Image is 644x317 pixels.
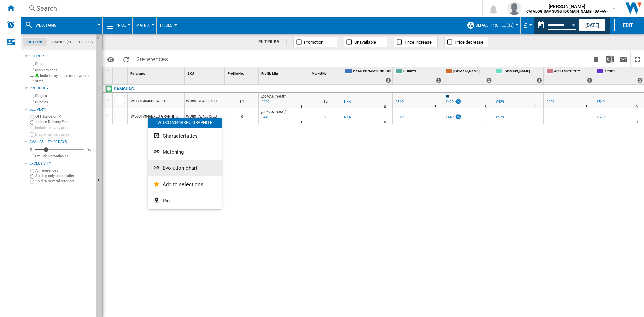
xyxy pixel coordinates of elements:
button: Matching [148,144,222,160]
span: Evolution chart [163,165,197,171]
span: Characteristics [163,133,198,139]
button: Evolution chart [148,160,222,176]
div: WD80TA046BXEU GRAPHITE [148,118,222,128]
button: Add to selections... [148,176,222,193]
button: Characteristics [148,128,222,144]
span: Pin [163,198,170,204]
span: Add to selections... [163,181,207,188]
span: Matching [163,149,184,155]
button: Pin... [148,193,222,209]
